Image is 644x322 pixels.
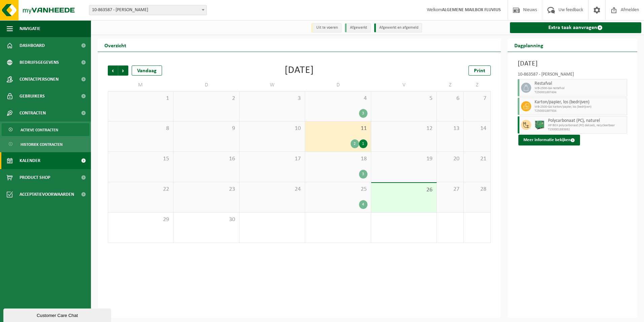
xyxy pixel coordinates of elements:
div: 10-863587 - [PERSON_NAME] [518,72,627,79]
h2: Dagplanning [508,38,550,52]
span: 7 [467,95,487,102]
span: 17 [243,155,301,163]
span: Contactpersonen [20,71,59,88]
span: Volgende [118,65,128,76]
span: Restafval [535,81,625,86]
span: Contracten [20,105,46,122]
span: T250001893682 [548,128,625,132]
div: [DATE] [285,65,314,76]
span: 13 [440,125,460,132]
span: 24 [243,186,301,193]
span: 27 [440,186,460,193]
span: 9 [177,125,235,132]
li: Afgewerkt [345,23,371,32]
span: 28 [467,186,487,193]
span: 15 [111,155,170,163]
a: Extra taak aanvragen [510,22,642,33]
span: 26 [375,186,433,194]
span: Bedrijfsgegevens [20,54,59,71]
span: 14 [467,125,487,132]
span: Product Shop [20,169,50,186]
span: Karton/papier, los (bedrijven) [535,100,625,105]
span: Dashboard [20,37,45,54]
h3: [DATE] [518,59,627,69]
span: 5 [375,95,433,102]
iframe: chat widget [3,307,112,322]
div: 4 [359,200,367,209]
span: 2 [177,95,235,102]
span: 16 [177,155,235,163]
span: Kalender [20,152,40,169]
div: 1 [359,139,367,148]
span: HP BOX polycarbonaat (PC) deksels, recycleerbaar [548,124,625,128]
span: 4 [309,95,367,102]
span: 10 [243,125,301,132]
span: Actieve contracten [21,124,58,136]
span: 8 [111,125,170,132]
td: D [173,79,239,91]
strong: ALGEMENE MAILBOX FLUVIUS [442,7,501,12]
div: 3 [359,170,367,179]
td: Z [464,79,491,91]
span: WB-2500-GA restafval [535,86,625,90]
span: 6 [440,95,460,102]
div: 2 [351,139,359,148]
span: 11 [309,125,367,132]
span: 10-863587 - FLUVIUS HAM - HAM [89,5,206,15]
td: M [108,79,173,91]
span: T250001897504 [535,109,625,113]
div: Vandaag [132,65,162,76]
span: 3 [243,95,301,102]
span: T250001897494 [535,90,625,95]
span: 10-863587 - FLUVIUS HAM - HAM [89,5,207,15]
li: Uit te voeren [311,23,342,32]
span: 18 [309,155,367,163]
span: 12 [375,125,433,132]
span: 21 [467,155,487,163]
span: WB-2500-GA karton/papier, los (bedrijven) [535,105,625,109]
span: Navigatie [20,20,40,37]
span: Polycarbonaat (PC), naturel [548,118,625,124]
span: Acceptatievoorwaarden [20,186,74,203]
h2: Overzicht [98,38,133,52]
span: 23 [177,186,235,193]
td: V [371,79,437,91]
td: W [239,79,305,91]
span: 25 [309,186,367,193]
span: 1 [111,95,170,102]
img: PB-HB-1400-HPE-GN-01 [535,120,545,130]
span: Gebruikers [20,88,45,105]
span: 29 [111,216,170,223]
div: 3 [359,109,367,118]
button: Meer informatie bekijken [518,135,580,145]
li: Afgewerkt en afgemeld [374,23,422,32]
td: Z [437,79,464,91]
span: 20 [440,155,460,163]
a: Actieve contracten [2,123,89,136]
span: 30 [177,216,235,223]
a: Print [469,65,491,76]
td: D [305,79,371,91]
span: Vorige [108,65,118,76]
span: Print [474,68,485,74]
span: 22 [111,186,170,193]
span: 19 [375,155,433,163]
a: Historiek contracten [2,138,89,151]
span: Historiek contracten [21,138,63,151]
